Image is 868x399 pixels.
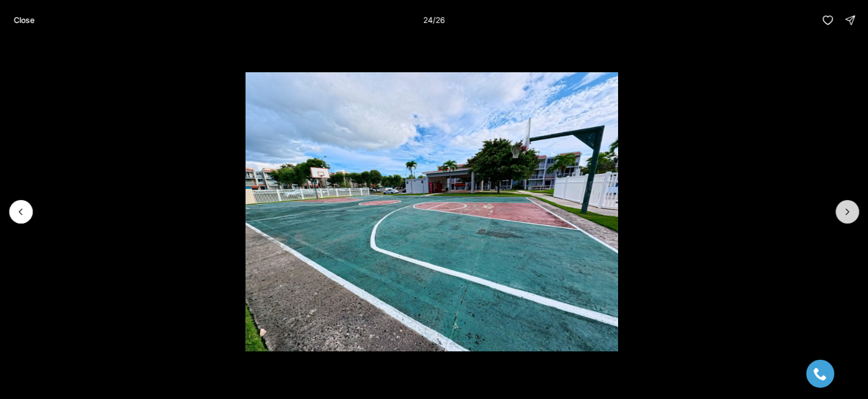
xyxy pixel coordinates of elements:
[9,200,33,224] button: Previous slide
[835,200,859,224] button: Next slide
[7,9,41,31] button: Close
[13,16,34,25] p: Close
[423,15,445,25] p: 24 / 26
